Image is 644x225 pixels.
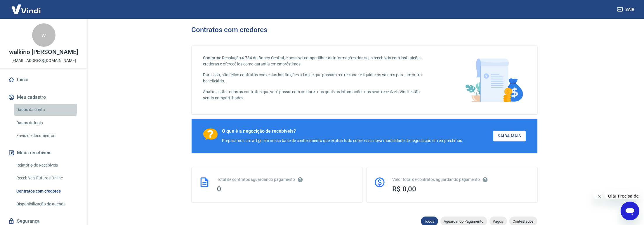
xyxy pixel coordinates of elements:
div: O que é a negocição de recebíveis? [222,128,464,134]
div: 0 [217,185,355,193]
iframe: Fechar mensagem [593,191,602,199]
iframe: Mensagem da empresa [605,190,639,199]
span: Aguardando Pagamento [440,219,487,224]
p: walkirio [PERSON_NAME] [9,49,78,55]
h3: Contratos com credores [192,26,268,34]
a: Saiba Mais [493,131,526,141]
a: Recebíveis Futuros Online [14,172,80,184]
img: main-image.9f1869c469d712ad33ce.png [462,55,526,105]
img: Vindi [7,0,45,18]
img: Ícone com um ponto de interrogação. [203,128,218,140]
span: R$ 0,00 [393,185,416,193]
div: w [32,23,55,47]
a: Dados de login [14,117,80,129]
span: Pagos [489,219,507,224]
p: [EMAIL_ADDRESS][DOMAIN_NAME] [11,58,76,64]
p: Para isso, são feitos contratos com estas instituições a fim de que possam redirecionar e liquida... [203,72,429,84]
a: Relatório de Recebíveis [14,159,80,171]
svg: Esses contratos não se referem à Vindi, mas sim a outras instituições. [297,177,303,183]
div: Valor total de contratos aguardando pagamento [393,176,530,183]
svg: O valor comprometido não se refere a pagamentos pendentes na Vindi e sim como garantia a outras i... [482,177,488,183]
span: Contestados [509,219,537,224]
div: Total de contratos aguardando pagamento [217,176,355,183]
a: Início [7,73,80,86]
span: Todos [421,219,438,224]
a: Disponibilização de agenda [14,198,80,210]
a: Envio de documentos [14,130,80,142]
p: Conforme Resolução 4.734 do Banco Central, é possível compartilhar as informações dos seus recebí... [203,55,429,67]
iframe: Botão para abrir a janela de mensagens [621,202,639,220]
span: Olá! Precisa de ajuda? [4,4,49,9]
button: Sair [616,4,637,15]
div: Preparamos um artigo em nossa base de conhecimento que explica tudo sobre essa nova modalidade de... [222,138,464,144]
a: Contratos com credores [14,185,80,197]
button: Meu cadastro [7,91,80,104]
a: Dados da conta [14,104,80,116]
button: Meus recebíveis [7,146,80,159]
p: Abaixo estão todos os contratos que você possui com credores nos quais as informações dos seus re... [203,89,429,101]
